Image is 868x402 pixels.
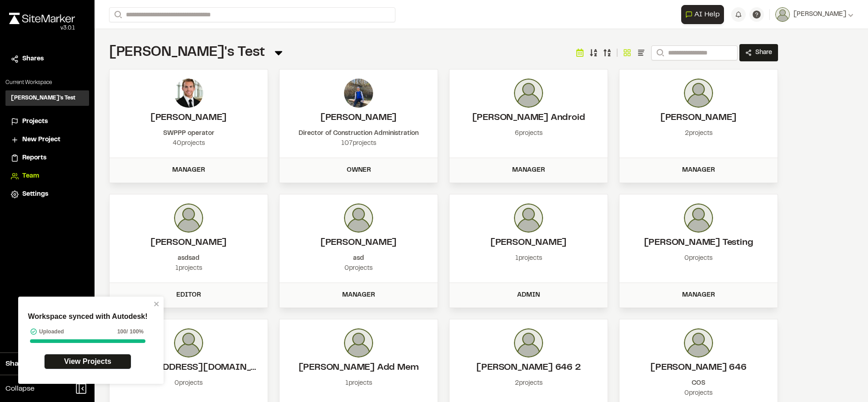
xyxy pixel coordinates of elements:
[11,117,84,127] a: Projects
[775,7,853,22] button: [PERSON_NAME]
[289,361,429,375] h2: Troy Add Mem
[22,135,60,145] span: New Project
[514,328,543,357] img: photo
[455,165,602,175] div: Manager
[344,203,373,233] img: photo
[629,111,768,125] h2: Troy Brennan
[629,253,768,263] div: 0 projects
[459,378,599,388] div: 2 projects
[459,361,599,375] h2: Troy 646 2
[681,5,724,24] button: Open AI Assistant
[629,236,768,250] h2: Troy Testing
[115,165,262,175] div: Manager
[289,378,429,388] div: 1 projects
[174,79,203,108] img: photo
[44,354,131,369] a: View Projects
[775,7,790,22] img: User
[651,45,668,60] button: Search
[174,328,203,357] img: photo
[344,328,373,357] img: photo
[119,361,259,375] h2: troyirishbrennan+32@gmail.com
[11,153,84,163] a: Reports
[344,79,373,108] img: photo
[755,48,772,57] span: Share
[629,378,768,388] div: COS
[629,388,768,398] div: 0 projects
[115,290,262,300] div: Editor
[681,5,728,24] div: Open AI Assistant
[459,111,599,125] h2: Troy Android
[5,383,35,394] span: Collapse
[459,236,599,250] h2: Troy
[119,253,259,263] div: asdsad
[117,328,128,336] span: 100 /
[514,79,543,108] img: photo
[22,54,44,64] span: Shares
[285,290,432,300] div: Manager
[22,171,39,181] span: Team
[119,263,259,273] div: 1 projects
[22,153,46,163] span: Reports
[459,129,599,139] div: 6 projects
[130,328,144,336] span: 100%
[629,129,768,139] div: 2 projects
[289,263,429,273] div: 0 projects
[9,13,75,24] img: rebrand.png
[119,139,259,149] div: 40 projects
[22,117,48,127] span: Projects
[5,79,89,87] p: Current Workspace
[514,203,543,233] img: photo
[289,129,429,139] div: Director of Construction Administration
[9,24,75,32] div: Oh geez...please don't...
[289,253,429,263] div: asd
[109,7,125,22] button: Search
[11,135,84,145] a: New Project
[625,290,772,300] div: Manager
[455,290,602,300] div: Admin
[119,236,259,250] h2: Troy brenmnan
[289,236,429,250] h2: troy brennan
[5,358,66,369] span: Share Workspace
[684,328,713,357] img: photo
[154,300,160,308] button: close
[119,111,259,125] h2: Troy Brennan
[629,361,768,375] h2: Troy 646
[28,311,147,322] p: Workspace synced with Autodesk!
[684,203,713,233] img: photo
[174,203,203,233] img: photo
[285,165,432,175] div: Owner
[11,189,84,199] a: Settings
[109,47,265,59] span: [PERSON_NAME]'s Test
[684,79,713,108] img: photo
[11,94,75,102] h3: [PERSON_NAME]'s Test
[625,165,772,175] div: Manager
[793,10,846,20] span: [PERSON_NAME]
[30,328,64,336] div: Uploaded
[289,111,429,125] h2: Troy Brennan
[22,189,48,199] span: Settings
[11,54,84,64] a: Shares
[289,139,429,149] div: 107 projects
[11,171,84,181] a: Team
[694,9,720,20] span: AI Help
[459,253,599,263] div: 1 projects
[119,378,259,388] div: 0 projects
[119,129,259,139] div: SWPPP operator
